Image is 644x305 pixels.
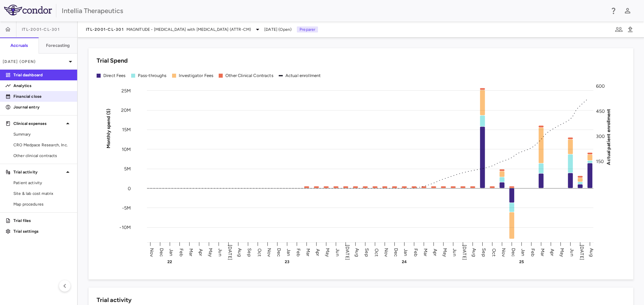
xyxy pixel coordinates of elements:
[285,259,289,264] text: 23
[122,127,131,133] tspan: 15M
[13,93,72,99] p: Financial close
[13,83,72,89] p: Analytics
[167,259,172,264] text: 22
[540,248,545,256] text: Mar
[4,5,52,15] img: logo-full-SnFGN8VE.png
[286,248,291,256] text: Jan
[335,248,340,256] text: Jun
[452,248,458,256] text: Jun
[354,248,360,256] text: Aug
[471,248,477,256] text: Aug
[315,248,321,256] text: Apr
[121,107,131,113] tspan: 20M
[13,190,72,197] span: Site & lab cost matrix
[374,248,379,256] text: Oct
[511,248,516,256] text: Dec
[285,73,321,79] div: Actual enrollment
[13,153,72,159] span: Other clinical contracts
[423,248,428,256] text: Mar
[168,248,174,256] text: Jan
[305,248,311,256] text: Mar
[62,6,605,16] div: Intellia Therapeutics
[403,248,409,256] text: Jan
[266,248,272,257] text: Nov
[13,228,72,234] p: Trial settings
[3,59,66,65] p: [DATE] (Open)
[208,248,213,257] text: May
[225,73,273,79] div: Other Clinical Contracts
[432,248,438,256] text: Apr
[97,56,128,65] h6: Trial Spend
[128,185,131,191] tspan: 0
[159,248,164,256] text: Dec
[296,248,301,256] text: Feb
[364,248,370,256] text: Sep
[178,248,184,256] text: Feb
[13,104,72,110] p: Journal entry
[46,43,70,49] h6: Forecasting
[481,248,487,256] text: Sep
[247,248,252,256] text: Sep
[122,146,131,152] tspan: 10M
[122,205,131,211] tspan: -5M
[121,88,131,93] tspan: 25M
[124,166,131,172] tspan: 5M
[188,248,194,256] text: Mar
[138,73,167,79] div: Pass-throughs
[257,248,262,256] text: Oct
[520,248,526,256] text: Jan
[22,27,60,32] span: ITL-2001-CL-301
[103,73,126,79] div: Direct Fees
[149,248,155,257] text: Nov
[297,26,318,32] p: Preparer
[596,159,604,164] tspan: 150
[462,245,467,260] text: [DATE]
[119,225,131,230] tspan: -10M
[579,245,585,260] text: [DATE]
[13,72,72,78] p: Trial dashboard
[237,248,243,256] text: Aug
[569,248,575,256] text: Jun
[179,73,214,79] div: Investigator Fees
[442,248,448,257] text: May
[596,83,605,89] tspan: 600
[106,108,111,148] tspan: Monthly spend ($)
[13,131,72,137] span: Summary
[264,26,291,32] span: [DATE] (Open)
[596,134,605,139] tspan: 300
[402,259,407,264] text: 24
[413,248,419,256] text: Feb
[530,248,536,256] text: Feb
[549,248,555,256] text: Apr
[13,218,72,224] p: Trial files
[344,245,350,260] text: [DATE]
[13,121,64,127] p: Clinical expenses
[13,169,64,175] p: Trial activity
[97,296,131,305] h6: Trial activity
[519,259,524,264] text: 25
[606,108,611,165] tspan: Actual patient enrollment
[13,201,72,207] span: Map procedures
[559,248,565,257] text: May
[10,43,28,49] h6: Accruals
[217,248,223,256] text: Jun
[589,248,594,256] text: Aug
[491,248,497,256] text: Oct
[13,142,72,148] span: CRO Medpace Research, Inc.
[393,248,399,256] text: Dec
[126,26,251,32] span: MAGNITUDE - [MEDICAL_DATA] with [MEDICAL_DATA] (ATTR-CM)
[227,245,233,260] text: [DATE]
[198,248,204,256] text: Apr
[383,248,389,257] text: Nov
[276,248,282,256] text: Dec
[596,108,605,114] tspan: 450
[501,248,506,257] text: Nov
[86,27,124,32] span: ITL-2001-CL-301
[325,248,330,257] text: May
[13,180,72,186] span: Patient activity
